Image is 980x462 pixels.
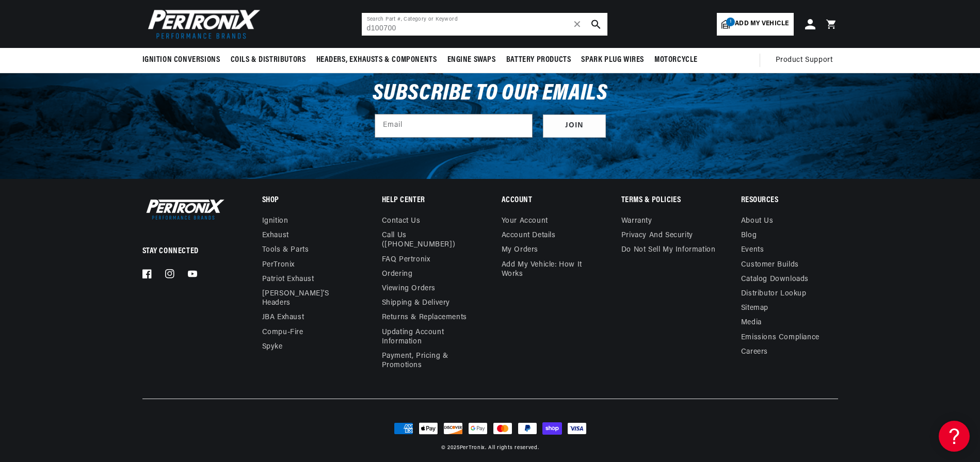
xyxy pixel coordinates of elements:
span: Spark Plug Wires [581,55,644,65]
summary: Product Support [776,48,838,73]
img: Pertronix [142,197,225,222]
a: 1Add my vehicle [717,13,793,36]
a: FAQ Pertronix [382,253,430,267]
span: Motorcycle [654,55,698,65]
span: 1 [726,18,735,26]
a: Exhaust [262,228,289,243]
a: My orders [502,243,538,257]
a: Customer Builds [741,258,799,272]
a: Patriot Exhaust [262,272,314,287]
a: Compu-Fire [262,325,303,340]
a: Media [741,316,762,330]
span: Product Support [776,55,833,66]
small: © 2025 . [441,445,487,451]
a: Contact us [382,217,421,228]
summary: Spark Plug Wires [576,48,649,72]
span: Ignition Conversions [142,55,220,65]
a: Your account [502,217,548,228]
a: Sitemap [741,301,768,316]
input: Email [375,114,532,137]
summary: Motorcycle [649,48,703,72]
a: Blog [741,228,757,243]
a: Call Us ([PHONE_NUMBER]) [382,228,471,252]
button: Subscribe [543,114,606,138]
a: Emissions compliance [741,331,820,345]
summary: Coils & Distributors [226,48,311,72]
a: Do not sell my information [621,243,716,257]
a: Updating Account Information [382,325,471,349]
a: About Us [741,217,774,228]
a: Add My Vehicle: How It Works [502,258,598,282]
input: Search Part #, Category or Keyword [362,13,607,36]
a: Viewing Orders [382,282,436,296]
a: Shipping & Delivery [382,296,450,310]
a: Tools & Parts [262,243,309,257]
summary: Headers, Exhausts & Components [311,48,442,72]
button: search button [585,13,607,36]
h3: Subscribe to our emails [373,84,608,104]
small: All rights reserved. [488,445,539,451]
img: Pertronix [142,6,261,42]
a: Ignition [262,217,288,228]
a: Ordering [382,267,413,282]
span: Battery Products [506,55,571,65]
span: Engine Swaps [447,55,496,65]
p: Stay Connected [142,246,229,257]
a: Distributor Lookup [741,287,807,301]
a: JBA Exhaust [262,310,304,325]
summary: Ignition Conversions [142,48,226,72]
span: Coils & Distributors [231,55,306,65]
a: Payment, Pricing & Promotions [382,349,478,373]
a: Account details [502,228,556,243]
summary: Battery Products [501,48,576,72]
a: PerTronix [460,445,485,451]
a: Catalog Downloads [741,272,809,287]
a: PerTronix [262,258,295,272]
a: Privacy and Security [621,228,693,243]
summary: Engine Swaps [442,48,501,72]
span: Headers, Exhausts & Components [316,55,437,65]
a: Warranty [621,217,652,228]
span: Add my vehicle [735,19,789,29]
a: Spyke [262,340,283,354]
a: Returns & Replacements [382,310,467,325]
a: Careers [741,345,768,359]
a: [PERSON_NAME]'s Headers [262,287,351,310]
a: Events [741,243,764,257]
